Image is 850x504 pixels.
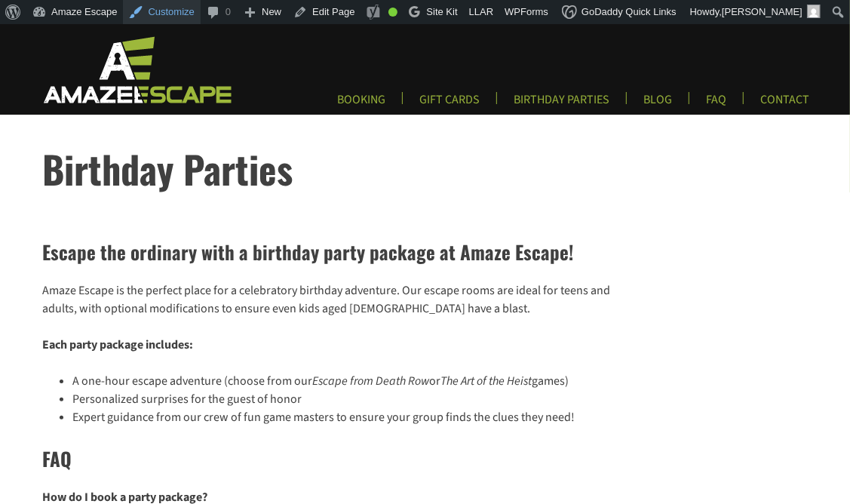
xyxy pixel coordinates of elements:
h2: Escape the ordinary with a birthday party package at Amaze Escape! [42,238,637,266]
a: BOOKING [325,92,397,117]
span: [PERSON_NAME] [722,6,802,17]
h1: Birthday Parties [42,140,850,197]
div: Good [388,8,397,17]
h2: FAQ [42,444,637,473]
a: CONTACT [748,92,821,117]
a: FAQ [694,92,738,117]
span: Site Kit [426,6,457,17]
img: Escape Room Game in Boston Area [24,35,247,104]
p: Amaze Escape is the perfect place for a celebratory birthday adventure. Our escape rooms are idea... [42,281,637,318]
li: Expert guidance from our crew of fun game masters to ensure your group finds the clues they need! [72,408,637,426]
a: BLOG [631,92,684,117]
strong: Each party package includes: [42,337,193,353]
em: The Art of the Heist [440,373,532,389]
a: GIFT CARDS [407,92,492,117]
em: Escape from Death Row [312,373,429,389]
a: BIRTHDAY PARTIES [502,92,621,117]
li: A one-hour escape adventure (choose from our or games) [72,372,637,390]
li: Personalized surprises for the guest of honor [72,390,637,408]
